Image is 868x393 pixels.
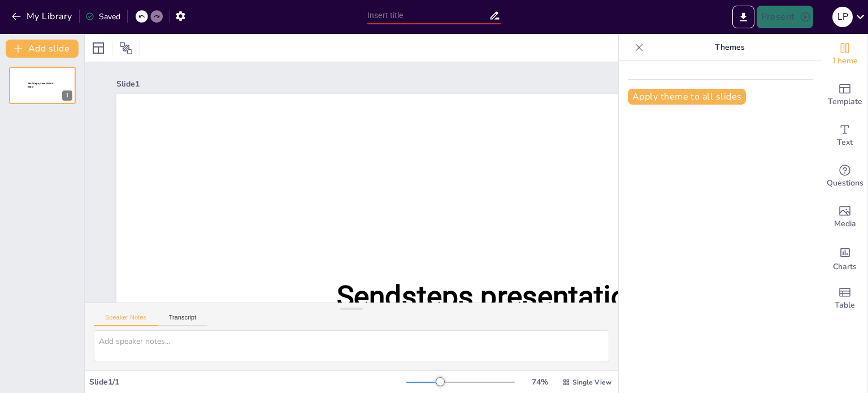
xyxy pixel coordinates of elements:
[757,6,813,28] button: Present
[822,278,867,319] div: Add a table
[89,377,406,387] div: Slide 1 / 1
[628,89,746,105] button: Apply theme to all slides
[834,218,856,230] span: Media
[28,82,53,88] span: Sendsteps presentation editor
[648,34,811,61] p: Themes
[8,7,77,25] button: My Library
[9,67,76,104] div: 1
[116,79,792,89] div: Slide 1
[732,6,754,28] button: Export to PowerPoint
[572,378,611,387] span: Single View
[822,75,867,115] div: Add ready made slides
[828,96,862,108] span: Template
[822,156,867,197] div: Get real-time input from your audience
[822,197,867,237] div: Add images, graphics, shapes or video
[85,11,120,22] div: Saved
[827,177,863,189] span: Questions
[158,314,208,326] button: Transcript
[526,377,553,387] div: 74 %
[119,41,133,55] span: Position
[832,7,853,27] div: L P
[6,40,79,58] button: Add slide
[89,39,107,57] div: Layout
[822,34,867,75] div: Change the overall theme
[94,314,158,326] button: Speaker Notes
[367,7,489,24] input: Insert title
[822,237,867,278] div: Add charts and graphs
[832,55,858,67] span: Theme
[837,136,853,149] span: Text
[337,279,644,354] span: Sendsteps presentation editor
[832,6,853,28] button: L P
[835,299,855,312] span: Table
[833,261,857,273] span: Charts
[822,115,867,156] div: Add text boxes
[62,90,72,101] div: 1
